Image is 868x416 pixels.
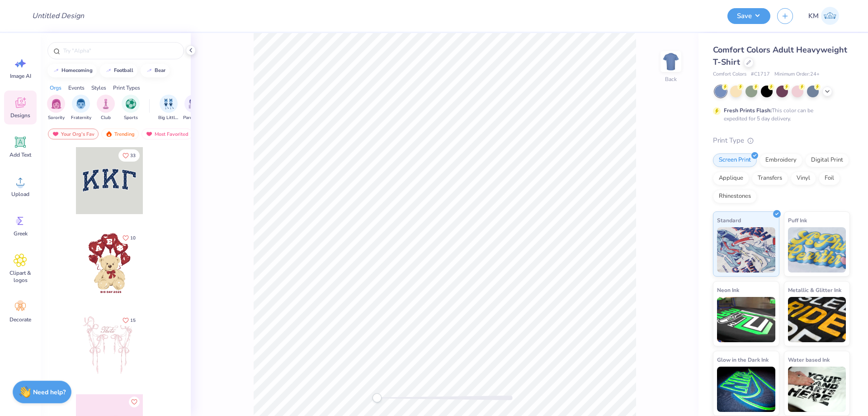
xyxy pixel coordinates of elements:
span: Comfort Colors Adult Heavyweight T-Shirt [713,44,847,67]
button: football [100,64,137,77]
div: Foil [819,172,840,185]
img: Fraternity Image [76,99,86,109]
span: Upload [11,191,29,198]
img: Neon Ink [717,297,775,342]
span: Standard [717,215,741,225]
img: most_fav.gif [146,131,153,137]
div: Your Org's Fav [48,129,99,139]
div: Styles [91,84,106,92]
img: Puff Ink [788,227,846,273]
div: filter for Club [97,95,115,121]
span: KM [808,11,819,21]
div: Embroidery [759,153,802,167]
img: Sports Image [126,99,136,109]
button: Like [118,149,140,162]
button: filter button [122,95,140,121]
span: Sports [124,115,138,121]
div: This color can be expedited for 5 day delivery. [724,106,835,123]
span: Image AI [10,72,31,80]
div: Screen Print [713,153,757,167]
button: Like [118,314,140,326]
div: Applique [713,172,749,185]
button: Save [727,8,770,24]
span: Parent's Weekend [183,115,204,121]
img: Metallic & Glitter Ink [788,297,846,342]
strong: Fresh Prints Flash: [724,107,772,114]
img: Standard [717,227,775,273]
span: Decorate [9,316,31,323]
div: filter for Big Little Reveal [158,95,179,121]
a: KM [804,7,843,25]
span: Water based Ink [788,355,830,364]
span: Clipart & logos [5,269,35,284]
span: Metallic & Glitter Ink [788,285,841,295]
div: Back [665,75,677,83]
img: trending.gif [105,131,113,137]
span: Comfort Colors [713,71,746,78]
div: Print Type [713,135,850,146]
img: Glow in the Dark Ink [717,367,775,412]
img: Sorority Image [51,99,61,109]
span: 15 [130,318,136,323]
img: trend_line.gif [105,68,112,73]
div: bear [155,68,165,73]
div: filter for Sports [122,95,140,121]
div: Orgs [50,84,61,92]
img: Club Image [101,99,111,109]
div: Transfers [752,172,788,185]
img: Back [662,53,680,71]
button: Like [129,397,140,407]
img: trend_line.gif [146,68,153,73]
div: Accessibility label [373,393,382,402]
button: filter button [47,95,65,121]
span: Minimum Order: 24 + [774,71,820,78]
button: bear [141,64,170,77]
div: homecoming [61,68,93,73]
div: Digital Print [805,153,849,167]
img: Parent's Weekend Image [189,99,199,109]
span: # C1717 [751,71,770,78]
button: filter button [97,95,115,121]
button: Like [118,232,140,244]
img: Water based Ink [788,367,846,412]
button: filter button [71,95,91,121]
strong: Need help? [33,388,66,397]
span: Fraternity [71,115,91,121]
div: Vinyl [791,172,816,185]
span: Sorority [48,115,65,121]
img: trend_line.gif [52,68,60,73]
span: Big Little Reveal [158,115,179,121]
input: Try "Alpha" [62,46,178,55]
span: Add Text [9,151,31,158]
button: filter button [183,95,204,121]
div: Events [68,84,85,92]
button: filter button [158,95,179,121]
img: Big Little Reveal Image [164,99,174,109]
div: Print Types [113,84,140,92]
div: filter for Fraternity [71,95,91,121]
div: Most Favorited [142,129,193,139]
span: Designs [10,112,30,119]
div: Rhinestones [713,190,757,203]
span: 10 [130,236,136,240]
div: filter for Parent's Weekend [183,95,204,121]
input: Untitled Design [25,7,91,25]
span: Greek [14,230,28,237]
div: filter for Sorority [47,95,65,121]
div: Trending [101,129,139,139]
img: Karl Michael Narciza [821,7,839,25]
div: football [114,68,133,73]
span: Neon Ink [717,285,739,295]
button: homecoming [47,64,97,77]
span: Glow in the Dark Ink [717,355,769,364]
img: most_fav.gif [52,131,59,137]
span: Puff Ink [788,215,807,225]
span: Club [101,115,111,121]
span: 33 [130,153,136,158]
